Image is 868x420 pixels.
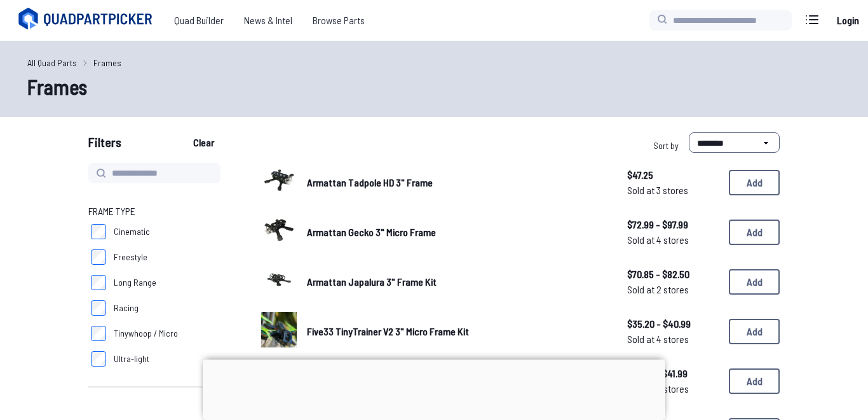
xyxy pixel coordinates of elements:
[91,249,106,265] input: Freestyle
[91,300,106,316] input: Racing
[729,269,780,295] button: Add
[627,282,719,297] span: Sold at 2 stores
[307,325,469,337] span: Five33 TinyTrainer V2 3" Micro Frame Kit
[307,176,433,188] span: Armattan Tadpole HD 3" Frame
[307,324,607,339] a: Five33 TinyTrainer V2 3" Micro Frame Kit
[307,274,607,290] a: Armattan Japalura 3" Frame Kit
[627,217,719,232] span: $72.99 - $97.99
[261,312,297,347] img: image
[114,302,139,314] span: Racing
[88,132,121,158] span: Filters
[627,332,719,347] span: Sold at 4 stores
[91,224,106,239] input: Cinematic
[27,71,841,102] h1: Frames
[302,8,375,33] a: Browse Parts
[114,327,178,340] span: Tinywhoop / Micro
[164,8,234,33] a: Quad Builder
[88,204,135,219] span: Frame Type
[114,353,149,365] span: Ultra-light
[261,163,297,199] img: image
[307,175,607,190] a: Armattan Tadpole HD 3" Frame
[114,251,147,263] span: Freestyle
[653,140,679,151] span: Sort by
[234,8,302,33] a: News & Intel
[91,351,106,367] input: Ultra-light
[729,220,780,245] button: Add
[182,132,225,153] button: Clear
[261,213,297,248] img: image
[261,262,297,298] img: image
[203,360,665,417] iframe: Advertisement
[627,267,719,282] span: $70.85 - $82.50
[261,312,297,351] a: image
[627,316,719,332] span: $35.20 - $40.99
[93,56,121,69] a: Frames
[114,225,150,238] span: Cinematic
[627,183,719,198] span: Sold at 3 stores
[689,132,780,153] select: Sort by
[729,319,780,344] button: Add
[91,326,106,341] input: Tinywhoop / Micro
[729,170,780,195] button: Add
[261,163,297,202] a: image
[27,56,77,69] a: All Quad Parts
[832,8,863,33] a: Login
[91,275,106,290] input: Long Range
[627,381,719,396] span: Sold at 4 stores
[261,213,297,252] a: image
[627,167,719,183] span: $47.25
[307,226,436,238] span: Armattan Gecko 3" Micro Frame
[627,366,719,381] span: $33.00 - $41.99
[307,276,437,288] span: Armattan Japalura 3" Frame Kit
[261,262,297,302] a: image
[729,368,780,394] button: Add
[114,276,156,289] span: Long Range
[627,232,719,248] span: Sold at 4 stores
[307,225,607,240] a: Armattan Gecko 3" Micro Frame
